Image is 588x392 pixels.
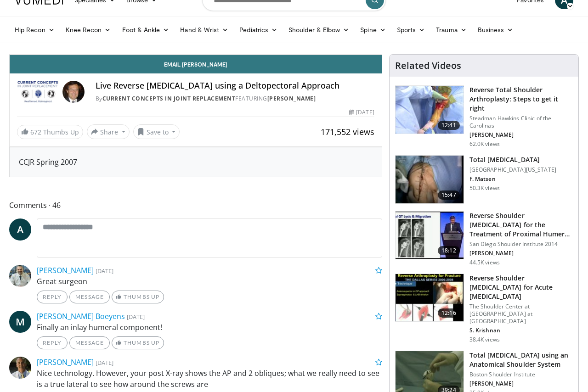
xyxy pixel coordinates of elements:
[395,274,573,343] a: 12:16 Reverse Shoulder [MEDICAL_DATA] for Acute [MEDICAL_DATA] The Shoulder Center at [GEOGRAPHIC...
[469,274,573,301] h3: Reverse Shoulder [MEDICAL_DATA] for Acute [MEDICAL_DATA]
[283,21,355,39] a: Shoulder & Elbow
[469,185,500,192] p: 50.3K views
[469,303,573,325] p: The Shoulder Center at [GEOGRAPHIC_DATA] at [GEOGRAPHIC_DATA]
[9,265,31,287] img: Avatar
[10,55,382,55] video-js: Video Player
[396,274,464,322] img: butch_reverse_arthroplasty_3.png.150x105_q85_crop-smart_upscale.jpg
[37,265,94,275] a: [PERSON_NAME]
[396,212,464,259] img: Q2xRg7exoPLTwO8X4xMDoxOjA4MTsiGN.150x105_q85_crop-smart_upscale.jpg
[395,211,573,266] a: 18:12 Reverse Shoulder [MEDICAL_DATA] for the Treatment of Proximal Humeral … San Diego Shoulder ...
[62,81,85,103] img: Avatar
[469,351,573,369] h3: Total [MEDICAL_DATA] using an Anatomical Shoulder System
[469,259,500,266] p: 44.5K views
[321,126,374,137] span: 171,552 views
[438,190,460,200] span: 15:47
[469,336,500,343] p: 38.4K views
[19,157,373,168] div: CCJR Spring 2007
[469,211,573,239] h3: Reverse Shoulder [MEDICAL_DATA] for the Treatment of Proximal Humeral …
[469,250,573,257] p: [PERSON_NAME]
[37,336,68,349] a: Reply
[469,241,573,248] p: San Diego Shoulder Institute 2014
[9,21,60,39] a: Hip Recon
[391,21,431,39] a: Sports
[37,322,382,333] p: Finally an inlay humeral component!
[9,357,31,379] img: Avatar
[17,125,83,139] a: 672 Thumbs Up
[37,368,382,390] p: Nice technology. However, your post X-ray shows the AP and 2 obliques; what we really need to see...
[395,85,573,148] a: 12:41 Reverse Total Shoulder Arthroplasty: Steps to get it right Steadman Hawkins Clinic of the C...
[96,95,374,103] div: By FEATURING
[37,276,382,287] p: Great surgeon
[396,156,464,203] img: 38826_0000_3.png.150x105_q85_crop-smart_upscale.jpg
[117,21,175,39] a: Foot & Ankle
[396,86,464,134] img: 326034_0000_1.png.150x105_q85_crop-smart_upscale.jpg
[469,85,573,113] h3: Reverse Total Shoulder Arthroplasty: Steps to get it right
[438,246,460,255] span: 18:12
[96,81,374,91] h4: Live Reverse [MEDICAL_DATA] using a Deltopectoral Approach
[10,55,382,73] a: Email [PERSON_NAME]
[112,336,164,349] a: Thumbs Up
[469,155,556,164] h3: Total [MEDICAL_DATA]
[96,267,113,275] small: [DATE]
[438,121,460,130] span: 12:41
[469,140,500,148] p: 62.0K views
[430,21,472,39] a: Trauma
[395,60,461,71] h4: Related Videos
[96,358,113,367] small: [DATE]
[267,95,316,102] a: [PERSON_NAME]
[60,21,117,39] a: Knee Recon
[102,95,236,102] a: Current Concepts in Joint Replacement
[9,311,31,333] a: M
[355,21,391,39] a: Spine
[9,199,382,211] span: Comments 46
[69,291,110,303] a: Message
[112,291,164,303] a: Thumbs Up
[469,115,573,129] p: Steadman Hawkins Clinic of the Carolinas
[37,291,68,303] a: Reply
[30,128,41,136] span: 672
[349,108,374,117] div: [DATE]
[87,124,130,139] button: Share
[175,21,234,39] a: Hand & Wrist
[133,124,180,139] button: Save to
[37,311,125,321] a: [PERSON_NAME] Boeyens
[17,81,59,103] img: Current Concepts in Joint Replacement
[37,357,94,367] a: [PERSON_NAME]
[469,166,556,174] p: [GEOGRAPHIC_DATA][US_STATE]
[438,308,460,318] span: 12:16
[127,313,145,321] small: [DATE]
[395,155,573,204] a: 15:47 Total [MEDICAL_DATA] [GEOGRAPHIC_DATA][US_STATE] F. Matsen 50.3K views
[234,21,283,39] a: Pediatrics
[469,131,573,139] p: [PERSON_NAME]
[469,327,573,334] p: S. Krishnan
[69,336,110,349] a: Message
[469,175,556,183] p: F. Matsen
[469,371,573,378] p: Boston Shoulder Institute
[472,21,519,39] a: Business
[9,218,31,241] a: A
[469,380,573,387] p: [PERSON_NAME]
